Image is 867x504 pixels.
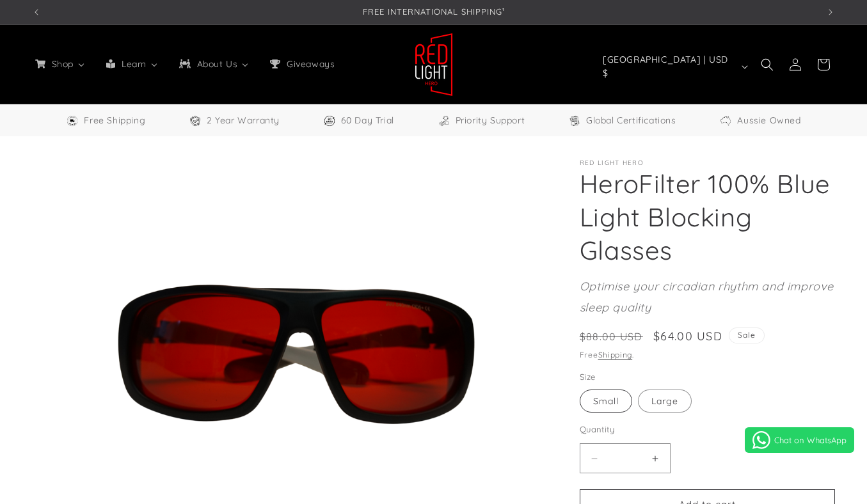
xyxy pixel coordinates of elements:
[580,390,632,413] label: Small
[586,113,676,129] span: Global Certifications
[119,58,148,70] span: Learn
[259,51,344,77] a: Giveaways
[323,113,394,129] a: 60 Day Trial
[341,113,394,129] span: 60 Day Trial
[84,113,145,129] span: Free Shipping
[363,6,505,17] span: FREE INTERNATIONAL SHIPPING¹
[24,51,95,77] a: Shop
[456,113,525,129] span: Priority Support
[168,51,259,77] a: About Us
[438,114,450,127] img: Support Icon
[95,51,168,77] a: Learn
[719,113,800,129] a: Aussie Owned
[653,327,722,345] span: $64.00 USD
[580,279,834,314] em: Optimise your circadian rhythm and improve sleep quality
[207,113,280,129] span: 2 Year Warranty
[774,435,847,445] span: Chat on WhatsApp
[580,349,835,361] div: Free .
[66,113,145,129] a: Free Worldwide Shipping
[580,329,643,344] s: $88.00 USD
[719,114,732,127] img: Aussie Owned Icon
[568,113,676,129] a: Global Certifications
[598,350,633,359] a: Shipping
[438,113,525,129] a: Priority Support
[49,58,75,70] span: Shop
[580,423,835,436] label: Quantity
[284,58,336,70] span: Giveaways
[568,114,581,127] img: Certifications Icon
[595,54,753,79] button: [GEOGRAPHIC_DATA] | USD $
[580,371,597,384] legend: Size
[603,53,736,80] span: [GEOGRAPHIC_DATA] | USD $
[410,28,457,101] a: Red Light Hero
[195,58,239,70] span: About Us
[737,113,800,129] span: Aussie Owned
[580,159,835,167] p: Red Light Hero
[638,390,692,413] label: Large
[66,114,79,127] img: Free Shipping Icon
[753,51,781,79] summary: Search
[189,113,280,129] a: 2 Year Warranty
[745,427,854,453] a: Chat on WhatsApp
[580,167,835,267] h1: HeroFilter 100% Blue Light Blocking Glasses
[415,33,453,97] img: Red Light Hero
[323,114,336,127] img: Trial Icon
[729,327,765,343] span: Sale
[189,114,202,127] img: Warranty Icon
